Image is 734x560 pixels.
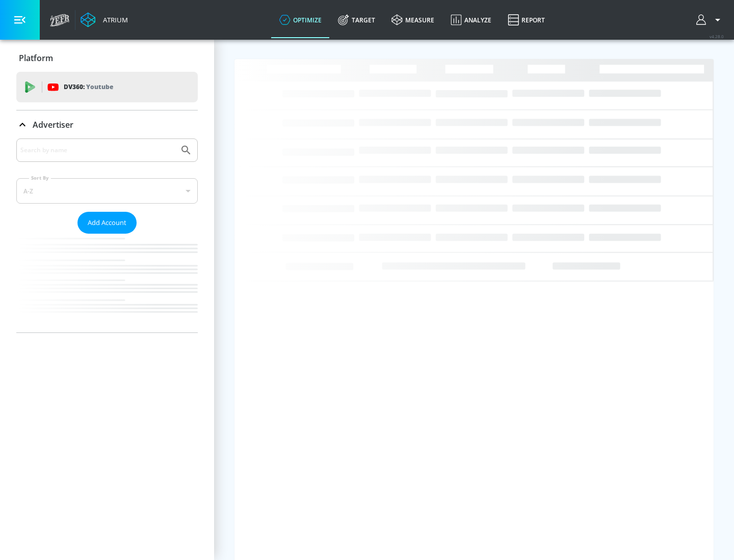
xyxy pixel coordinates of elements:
[20,144,175,157] input: Search by name
[383,2,442,38] a: measure
[16,178,198,204] div: A-Z
[29,175,51,181] label: Sort By
[77,212,137,234] button: Add Account
[19,52,53,64] p: Platform
[16,44,198,72] div: Platform
[500,2,553,38] a: Report
[88,217,126,229] span: Add Account
[16,110,198,139] div: Advertiser
[86,81,113,92] p: Youtube
[16,138,198,332] div: Advertiser
[16,72,198,102] div: DV360: Youtube
[16,234,198,332] nav: list of Advertiser
[442,2,500,38] a: Analyze
[64,81,113,93] p: DV360:
[99,15,128,24] div: Atrium
[710,34,724,39] span: v 4.28.0
[81,12,128,27] a: Atrium
[330,2,383,38] a: Target
[271,2,330,38] a: optimize
[33,119,73,130] p: Advertiser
